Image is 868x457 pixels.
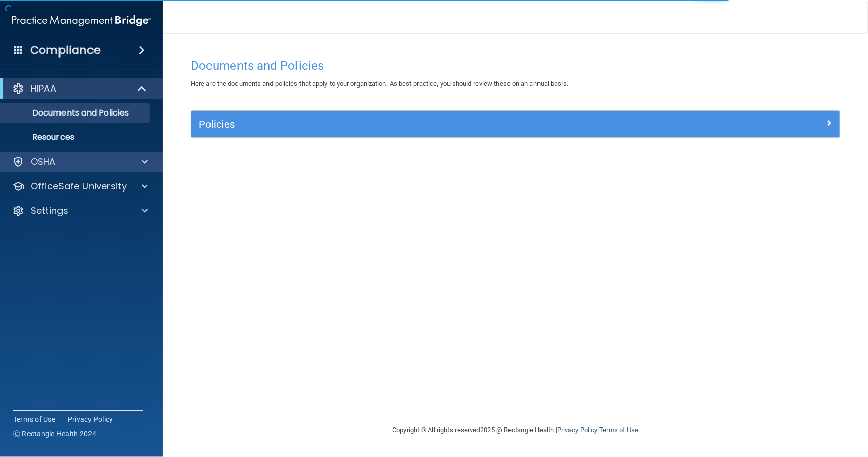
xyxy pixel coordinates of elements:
img: PMB logo [12,11,151,31]
a: Privacy Policy [557,426,597,434]
a: OSHA [12,156,148,168]
p: OSHA [31,156,56,168]
h5: Policies [199,119,670,130]
a: Policies [199,116,832,132]
a: Terms of Use [13,414,55,424]
p: OfficeSafe University [31,180,127,192]
a: OfficeSafe University [12,180,148,192]
h4: Compliance [30,43,101,58]
a: Settings [12,205,148,217]
p: Documents and Policies [7,108,145,118]
p: Settings [31,205,68,217]
h4: Documents and Policies [191,59,840,72]
span: Here are the documents and policies that apply to your organization. As best practice, you should... [191,80,568,88]
span: Ⓒ Rectangle Health 2024 [13,429,97,439]
a: HIPAA [12,82,147,95]
p: Resources [7,132,145,142]
div: Copyright © All rights reserved 2025 @ Rectangle Health | | [330,414,701,446]
p: HIPAA [31,82,56,95]
a: Privacy Policy [68,414,113,424]
a: Terms of Use [599,426,638,434]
